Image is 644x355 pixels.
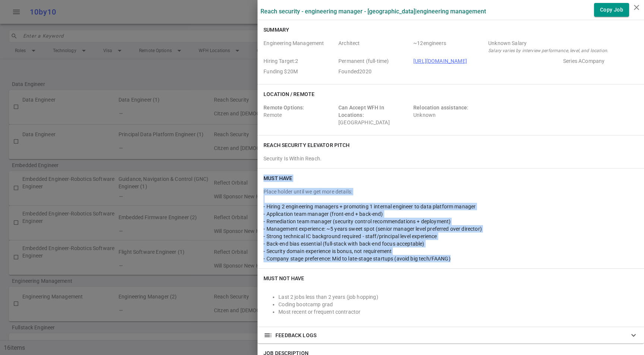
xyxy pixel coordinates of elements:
span: Hiring Target [263,57,335,65]
label: Reach Security - Engineering Manager - [GEOGRAPHIC_DATA] | Engineering Management [261,8,486,15]
span: Job Type [338,57,410,65]
span: Roles [263,39,335,54]
span: toc [263,331,272,340]
div: Remote [263,104,335,126]
span: - Security domain experience is bonus, not requirement [263,248,392,254]
h6: Reach Security elevator pitch [263,141,350,149]
div: FEEDBACK LOGS [258,327,644,343]
li: Last 2 jobs less than 2 years (job hopping) [278,293,638,301]
li: Most recent or frequent contractor [278,308,638,316]
span: - Management experience: ~5 years sweet spot (senior manager level preferred over director) [263,226,482,232]
span: Relocation assistance: [413,105,468,111]
span: - Strong technical IC background required - staff/principal level experience [263,233,437,239]
span: Company URL [413,57,560,65]
span: Team Count [413,39,485,54]
button: Copy Job [594,3,629,17]
h6: Must Have [263,175,292,182]
span: - Company stage preference: Mid to late-stage startups (avoid big tech/FAANG) [263,256,451,262]
div: Security Is Within Reach. [263,155,638,162]
span: Employer Stage e.g. Series A [563,57,635,65]
i: close [632,3,641,12]
span: Can Accept WFH In Locations: [338,105,384,118]
span: - Hiring 2 engineering managers + promoting 1 internal engineer to data platform manager [263,204,476,210]
i: Salary varies by interview performance, level, and location. [488,48,608,53]
span: Level [338,39,410,54]
div: Place holder until we get more details: [263,188,638,195]
span: - Application team manager (front-end + back-end) [263,211,383,217]
span: - Remediation team manager (security control recommendations + deployment) [263,218,451,224]
a: [URL][DOMAIN_NAME] [413,58,467,64]
div: Unknown [413,104,485,126]
span: Employer Founding [263,68,335,75]
h6: Must NOT Have [263,275,304,282]
span: - Back-end bias essential (full-stack with back-end focus acceptable) [263,241,424,247]
div: Salary Range [488,39,635,47]
h6: Summary [263,26,289,33]
span: expand_more [629,331,638,340]
div: [GEOGRAPHIC_DATA] [338,104,410,126]
li: Coding bootcamp grad [278,301,638,308]
span: FEEDBACK LOGS [275,332,316,339]
span: Employer Founded [338,68,410,75]
h6: Location / Remote [263,90,315,98]
span: Remote Options: [263,105,304,111]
